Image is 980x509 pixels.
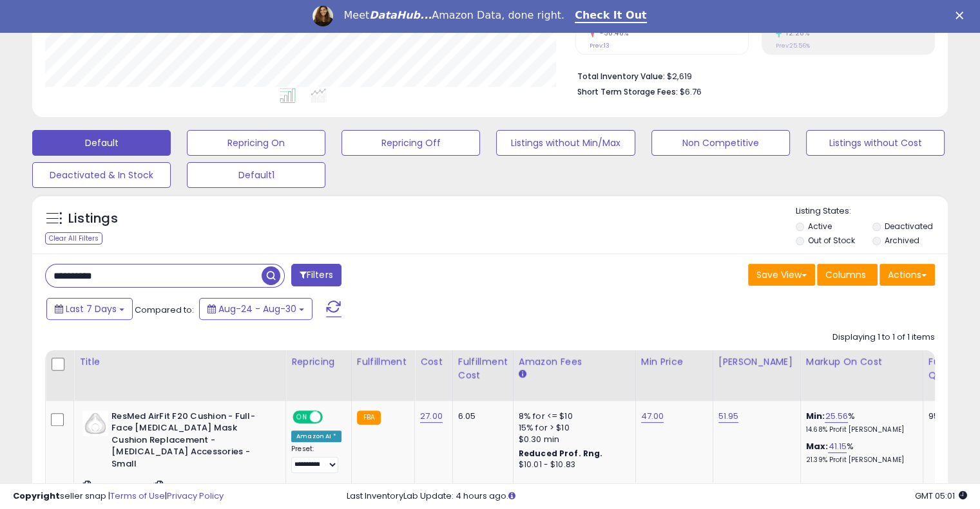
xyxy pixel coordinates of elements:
[13,490,60,502] strong: Copyright
[776,42,810,50] small: Prev: 25.56%
[519,422,626,434] div: 15% for > $10
[343,9,564,22] div: Meet Amazon Data, done right.
[825,410,848,423] a: 25.56
[575,9,647,23] a: Check It Out
[312,6,333,26] img: Profile image for Georgie
[369,9,432,21] i: DataHub...
[595,28,629,38] small: -38.46%
[167,490,224,502] a: Privacy Policy
[800,350,923,401] th: The percentage added to the cost of goods (COGS) that forms the calculator for Min & Max prices.
[577,86,678,97] b: Short Term Storage Fees:
[828,440,847,453] a: 41.15
[718,355,795,369] div: [PERSON_NAME]
[420,355,447,369] div: Cost
[806,130,945,156] button: Listings without Cost
[111,411,268,474] b: ResMed AirFit F20 Cushion - Full-Face [MEDICAL_DATA] Mask Cushion Replacement - [MEDICAL_DATA] Ac...
[341,130,480,156] button: Repricing Off
[32,130,171,156] button: Default
[879,264,935,286] button: Actions
[110,490,165,502] a: Terms of Use
[291,445,341,474] div: Preset:
[357,411,381,425] small: FBA
[884,221,932,232] label: Deactivated
[651,130,790,156] button: Non Competitive
[915,490,967,502] span: 2025-09-7 05:01 GMT
[291,355,346,369] div: Repricing
[458,355,508,382] div: Fulfillment Cost
[806,355,918,369] div: Markup on Cost
[294,411,310,422] span: ON
[519,459,626,470] div: $10.01 - $10.83
[496,130,635,156] button: Listings without Min/Max
[519,448,603,459] b: Reduced Prof. Rng.
[347,490,967,503] div: Last InventoryLab Update: 4 hours ago.
[884,235,919,246] label: Archived
[82,411,108,436] img: 313v7Pz7FBL._SL40_.jpg
[291,430,341,442] div: Amazon AI *
[153,481,191,491] span: | SKU: 1131
[187,162,325,188] button: Default1
[796,205,948,217] p: Listing States:
[13,490,224,503] div: seller snap | |
[806,441,913,465] div: %
[808,221,832,232] label: Active
[825,268,866,281] span: Columns
[782,28,809,38] small: 12.28%
[748,264,815,286] button: Save View
[806,410,825,422] b: Min:
[519,355,630,369] div: Amazon Fees
[806,456,913,465] p: 21.39% Profit [PERSON_NAME]
[956,12,968,19] div: Close
[46,298,133,320] button: Last 7 Days
[641,355,707,369] div: Min Price
[420,410,443,423] a: 27.00
[577,71,665,82] b: Total Inventory Value:
[357,355,409,369] div: Fulfillment
[590,42,610,50] small: Prev: 13
[68,210,118,228] h5: Listings
[577,68,925,83] li: $2,619
[218,302,296,315] span: Aug-24 - Aug-30
[928,355,973,382] div: Fulfillable Quantity
[321,411,341,422] span: OFF
[66,302,117,315] span: Last 7 Days
[135,304,194,316] span: Compared to:
[32,162,171,188] button: Deactivated & In Stock
[79,355,280,369] div: Title
[519,369,526,380] small: Amazon Fees.
[806,440,829,452] b: Max:
[187,130,325,156] button: Repricing On
[806,411,913,434] div: %
[519,434,626,445] div: $0.30 min
[817,264,878,286] button: Columns
[199,298,312,320] button: Aug-24 - Aug-30
[458,411,503,422] div: 6.05
[641,410,664,423] a: 47.00
[680,86,702,98] span: $6.76
[928,411,968,422] div: 95
[45,232,102,245] div: Clear All Filters
[806,425,913,434] p: 14.68% Profit [PERSON_NAME]
[519,411,626,422] div: 8% for <= $10
[291,264,341,286] button: Filters
[718,410,739,423] a: 51.95
[109,481,151,492] a: B06XY71L67
[832,331,935,344] div: Displaying 1 to 1 of 1 items
[808,235,855,246] label: Out of Stock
